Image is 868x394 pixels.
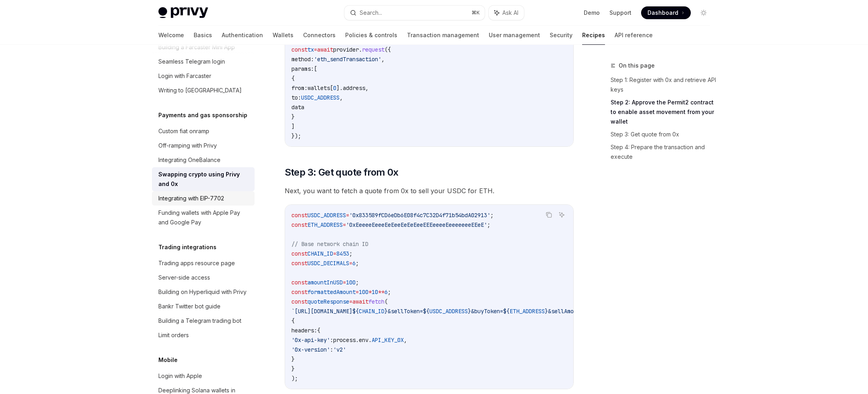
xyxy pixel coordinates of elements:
[352,260,356,267] span: 6
[301,94,340,101] span: USDC_ADDRESS
[503,308,510,315] span: ${
[158,141,217,150] div: Off-ramping with Privy
[336,84,343,92] span: ].
[429,308,468,315] span: USDC_ADDRESS
[285,185,574,196] span: Next, you want to fetch a quote from 0x to sell your USDC for ETH.
[291,298,308,305] span: const
[314,56,381,63] span: 'eth_sendTransaction'
[360,8,382,18] div: Search...
[291,65,314,72] span: params:
[158,258,235,268] div: Trading apps resource page
[291,84,308,92] span: from:
[372,336,404,344] span: API_KEY_0X
[158,57,225,66] div: Seamless Telegram login
[152,256,255,270] a: Trading apps resource page
[556,210,567,220] button: Ask AI
[152,328,255,342] a: Limit orders
[384,298,388,305] span: (
[291,132,301,140] span: });
[641,6,691,19] a: Dashboard
[343,221,346,228] span: =
[362,46,384,53] span: request
[308,260,349,267] span: USDC_DECIMALS
[291,279,308,286] span: const
[308,250,333,257] span: CHAIN_ID
[291,317,295,324] span: {
[584,9,600,17] a: Demo
[359,288,368,296] span: 100
[291,365,295,372] span: }
[158,7,208,18] img: light logo
[490,212,494,219] span: ;
[291,327,317,334] span: headers:
[308,84,330,92] span: wallets
[349,250,352,257] span: ;
[340,94,343,101] span: ,
[487,221,490,228] span: ;
[346,221,487,228] span: '0xEeeeeEeeeEeEeeEeEeEeeEEEeeeeEeeeeeeeEEeE'
[158,170,250,189] div: Swapping crypto using Privy and 0x
[291,221,308,228] span: const
[330,346,333,353] span: :
[368,298,384,305] span: fetch
[291,46,308,53] span: const
[611,141,716,163] a: Step 4: Prepare the transaction and execute
[356,260,359,267] span: ;
[152,314,255,328] a: Building a Telegram trading bot
[611,96,716,128] a: Step 2: Approve the Permit2 contract to enable asset movement from your wallet
[158,316,241,326] div: Building a Telegram trading bot
[471,10,480,16] span: ⌘ K
[619,61,655,70] span: On this page
[158,126,209,136] div: Custom fiat onramp
[291,113,295,120] span: }
[349,260,352,267] span: =
[285,166,399,179] span: Step 3: Get quote from 0x
[384,288,388,296] span: 6
[384,308,388,315] span: }
[330,84,333,92] span: [
[291,104,304,111] span: data
[291,212,308,219] span: const
[349,212,490,219] span: '0x833589fCD6eDb6E08f4c7C32D4f71b54bdA02913'
[291,346,330,353] span: '0x-version'
[359,308,384,315] span: CHAIN_ID
[152,299,255,314] a: Bankr Twitter bot guide
[548,308,587,315] span: &sellAmount=
[647,9,678,17] span: Dashboard
[356,279,359,286] span: ;
[273,26,293,45] a: Wallets
[158,155,221,165] div: Integrating OneBalance
[346,279,356,286] span: 100
[152,69,255,83] a: Login with Farcaster
[611,74,716,96] a: Step 1: Register with 0x and retrieve API keys
[611,128,716,141] a: Step 3: Get quote from 0x
[291,308,352,315] span: `[URL][DOMAIN_NAME]
[158,242,216,252] h5: Trading integrations
[365,84,368,92] span: ,
[471,308,503,315] span: &buyToken=
[291,375,298,382] span: );
[384,46,391,53] span: ({
[349,298,352,305] span: =
[388,288,391,296] span: ;
[697,6,710,19] button: Toggle dark mode
[423,308,429,315] span: ${
[152,83,255,98] a: Writing to [GEOGRAPHIC_DATA]
[609,9,631,17] a: Support
[343,84,365,92] span: address
[615,26,653,45] a: API reference
[308,221,343,228] span: ETH_ADDRESS
[152,138,255,153] a: Off-ramping with Privy
[333,346,346,353] span: 'v2'
[368,336,372,344] span: .
[158,194,224,203] div: Integrating with EIP-7702
[468,308,471,315] span: }
[152,285,255,299] a: Building on Hyperliquid with Privy
[352,308,359,315] span: ${
[352,298,368,305] span: await
[158,208,250,227] div: Funding wallets with Apple Pay and Google Pay
[544,210,554,220] button: Copy the contents from the code block
[158,355,178,365] h5: Mobile
[152,369,255,383] a: Login with Apple
[158,273,210,282] div: Server-side access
